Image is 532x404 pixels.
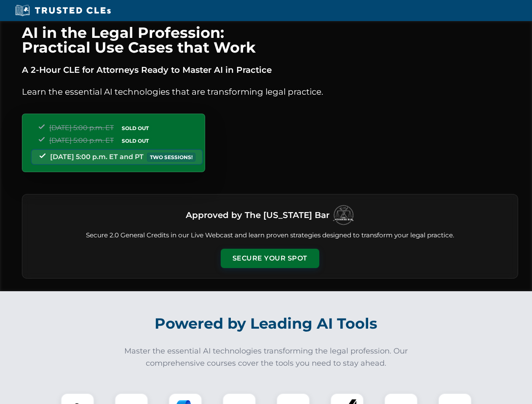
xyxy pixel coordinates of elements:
[22,63,518,77] p: A 2-Hour CLE for Attorneys Ready to Master AI in Practice
[119,345,414,369] p: Master the essential AI technologies transforming the legal profession. Our comprehensive courses...
[333,205,354,226] img: Logo
[119,124,152,133] span: SOLD OUT
[49,136,114,144] span: [DATE] 5:00 p.m. ET
[49,124,114,132] span: [DATE] 5:00 p.m. ET
[22,85,518,98] p: Learn the essential AI technologies that are transforming legal practice.
[186,207,329,223] h3: Approved by The [US_STATE] Bar
[22,25,518,55] h1: AI in the Legal Profession: Practical Use Cases that Work
[32,231,508,240] p: Secure 2.0 General Credits in our Live Webcast and learn proven strategies designed to transform ...
[221,249,319,268] button: Secure Your Spot
[119,136,152,145] span: SOLD OUT
[13,4,113,17] img: Trusted CLEs
[33,309,500,338] h2: Powered by Leading AI Tools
